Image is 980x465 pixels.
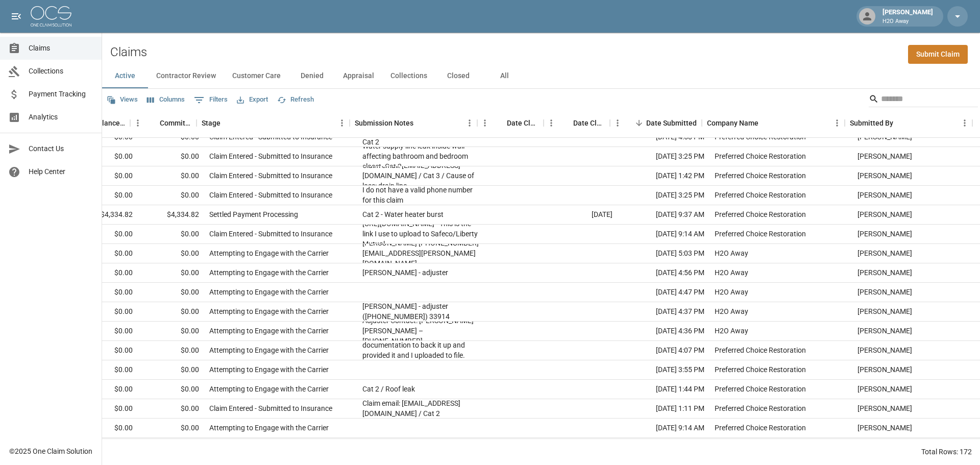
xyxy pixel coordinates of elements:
[715,326,748,336] div: H2O Away
[335,64,382,88] button: Appraisal
[618,244,709,263] div: [DATE] 5:03 PM
[71,205,138,225] div: $4,334.82
[71,438,138,457] div: $0.00
[544,115,559,131] button: Menu
[618,341,709,360] div: [DATE] 4:07 PM
[618,205,709,225] div: [DATE] 9:37 AM
[618,322,709,341] div: [DATE] 4:36 PM
[362,315,480,346] div: Adjuster Contact: Rachael Natalie – (360) 691-8970
[71,263,138,283] div: $0.00
[197,109,350,137] div: Stage
[29,166,93,177] span: Help Center
[104,92,140,108] button: Views
[893,116,908,130] button: Sort
[829,115,845,131] button: Menu
[209,248,329,258] div: Attempting to Engage with the Carrier
[715,345,806,355] div: Preferred Choice Restoration
[857,287,912,297] div: Emma Young
[209,209,298,219] div: Settled Payment Processing
[138,438,204,457] div: $0.00
[857,229,912,239] div: Mitchell Caron
[71,244,138,263] div: $0.00
[559,116,573,130] button: Sort
[209,190,332,200] div: Claim Entered - Submitted to Insurance
[138,166,204,186] div: $0.00
[138,186,204,205] div: $0.00
[29,143,93,154] span: Contact Us
[715,364,806,375] div: Preferred Choice Restoration
[138,380,204,399] div: $0.00
[71,166,138,186] div: $0.00
[481,64,527,88] button: All
[618,302,709,322] div: [DATE] 4:37 PM
[883,17,933,26] p: H2O Away
[220,116,235,130] button: Sort
[71,341,138,360] div: $0.00
[618,438,709,457] div: [DATE] 9:02 AM
[138,322,204,341] div: $0.00
[850,109,893,137] div: Submitted By
[845,109,972,137] div: Submitted By
[71,380,138,399] div: $0.00
[857,403,912,413] div: Mitchell Caron
[71,360,138,380] div: $0.00
[857,326,912,336] div: Emma Young
[209,326,329,336] div: Attempting to Engage with the Carrier
[573,109,605,137] div: Date Claim Settled
[869,91,978,109] div: Search
[209,364,329,375] div: Attempting to Engage with the Carrier
[715,384,806,394] div: Preferred Choice Restoration
[715,267,748,278] div: H2O Away
[275,92,316,108] button: Refresh
[145,116,160,130] button: Sort
[202,109,220,137] div: Stage
[138,244,204,263] div: $0.00
[715,287,748,297] div: H2O Away
[144,92,187,108] button: Select columns
[477,109,544,137] div: Date Claim Closed
[138,360,204,380] div: $0.00
[160,109,191,137] div: Committed Amount
[29,89,93,100] span: Payment Tracking
[618,186,709,205] div: [DATE] 3:25 PM
[209,423,329,433] div: Attempting to Engage with the Carrier
[758,116,773,130] button: Sort
[71,399,138,419] div: $0.00
[618,380,709,399] div: [DATE] 1:44 PM
[857,306,912,316] div: Emma Young
[908,45,968,64] a: Submit Claim
[355,109,413,137] div: Submission Notes
[362,384,415,394] div: Cat 2 / Roof leak
[715,229,806,239] div: Preferred Choice Restoration
[544,109,610,137] div: Date Claim Settled
[857,190,912,200] div: Mitchell Caron
[413,116,428,130] button: Sort
[71,225,138,244] div: $0.00
[71,147,138,166] div: $0.00
[110,45,147,60] h2: Claims
[493,116,507,130] button: Sort
[632,116,646,130] button: Sort
[857,384,912,394] div: Mitchell Caron
[350,109,477,137] div: Submission Notes
[362,209,444,219] div: Cat 2 - Water heater burst
[362,267,448,278] div: Tyler Green - adjuster
[362,185,480,205] div: I do not have a valid phone number for this claim
[209,287,329,297] div: Attempting to Engage with the Carrier
[715,190,806,200] div: Preferred Choice Restoration
[857,423,912,433] div: Mitchell Caron
[715,170,806,181] div: Preferred Choice Restoration
[6,6,27,27] button: open drawer
[610,109,702,137] div: Date Submitted
[618,263,709,283] div: [DATE] 4:56 PM
[857,345,912,355] div: Mitchell Caron
[71,186,138,205] div: $0.00
[64,109,130,137] div: Balance Due
[102,64,980,88] div: dynamic tabs
[138,225,204,244] div: $0.00
[507,109,538,137] div: Date Claim Closed
[71,419,138,438] div: $0.00
[362,218,480,249] div: https://secureupload.libertymutual.com/?vendor=mitigation&company=Mitigation+Vendor&catg=claim - ...
[138,147,204,166] div: $0.00
[477,115,493,131] button: Menu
